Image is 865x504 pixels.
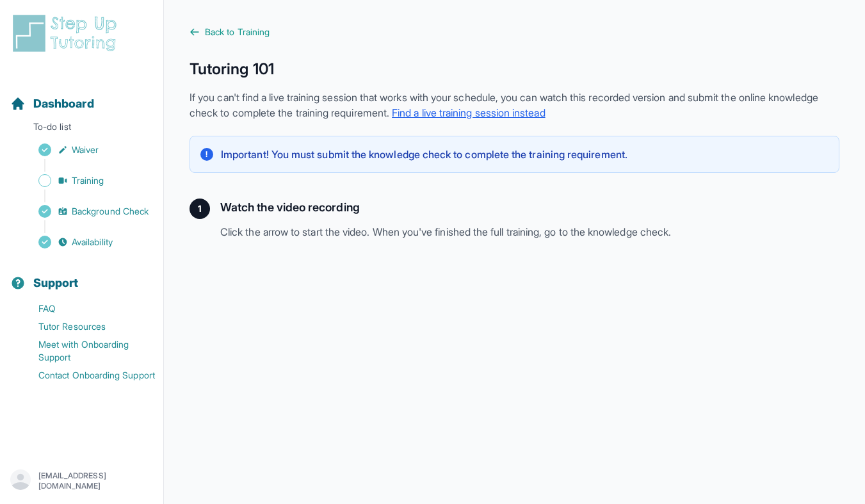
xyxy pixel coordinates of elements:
[205,26,270,38] span: Back to Training
[10,336,163,366] a: Meet with Onboarding Support
[10,95,94,113] a: Dashboard
[72,143,99,156] span: Waiver
[220,224,839,240] p: Click the arrow to start the video. When you've finished the full training, go to the knowledge c...
[190,90,839,120] p: If you can't find a live training session that works with your schedule, you can watch this recor...
[392,106,546,119] a: Find a live training session instead
[72,205,149,218] span: Background Check
[10,172,163,190] a: Training
[10,13,124,54] img: logo
[38,471,153,491] p: [EMAIL_ADDRESS][DOMAIN_NAME]
[206,149,207,159] span: !
[33,95,94,113] span: Dashboard
[5,120,158,138] p: To-do list
[33,274,79,292] span: Support
[198,202,202,215] span: 1
[10,366,163,384] a: Contact Onboarding Support
[10,318,163,336] a: Tutor Resources
[190,59,839,79] h1: Tutoring 101
[10,233,163,251] a: Availability
[10,300,163,318] a: FAQ
[10,141,163,159] a: Waiver
[220,199,839,216] h2: Watch the video recording
[5,74,158,118] button: Dashboard
[221,147,627,162] p: Important! You must submit the knowledge check to complete the training requirement.
[190,26,839,38] a: Back to Training
[10,469,153,492] button: [EMAIL_ADDRESS][DOMAIN_NAME]
[72,236,113,248] span: Availability
[5,254,158,297] button: Support
[10,202,163,220] a: Background Check
[72,174,104,187] span: Training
